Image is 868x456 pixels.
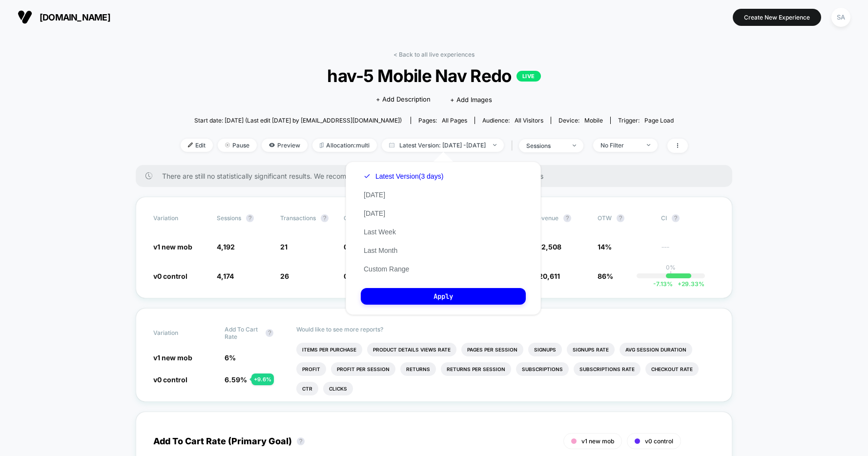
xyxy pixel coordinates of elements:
span: [DOMAIN_NAME] [40,12,110,22]
span: 6 % [225,353,236,362]
button: [DATE] [361,209,388,218]
li: Subscriptions Rate [574,362,641,376]
button: ? [563,214,571,222]
img: Visually logo [18,10,32,24]
span: Preview [262,139,308,152]
img: end [647,144,650,146]
img: calendar [389,143,394,147]
div: No Filter [600,142,640,149]
span: Variation [153,214,207,222]
li: Signups Rate [567,343,615,356]
span: Allocation: multi [312,139,377,152]
span: 26 [280,272,289,280]
span: All Visitors [515,117,543,124]
span: | [509,139,519,153]
li: Signups [528,343,562,356]
p: | [670,271,672,278]
span: Transactions [280,214,316,222]
p: 0% [666,264,676,271]
button: ? [246,214,254,222]
span: Variation [153,326,207,340]
span: Pause [218,139,257,152]
button: ? [297,437,305,445]
span: 29.33 % [673,280,704,288]
button: Custom Range [361,265,412,273]
li: Clicks [323,382,353,395]
img: edit [188,143,193,147]
div: sessions [526,142,565,149]
span: v1 new mob [153,243,192,251]
div: Audience: [482,117,543,124]
span: v0 control [645,437,673,445]
li: Returns Per Session [441,362,511,376]
span: CI [661,214,715,222]
div: SA [831,8,850,27]
span: -7.13 % [653,280,673,288]
span: Latest Version: [DATE] - [DATE] [382,139,504,152]
span: OTW [598,214,651,222]
button: Last Week [361,228,399,236]
span: There are still no statistically significant results. We recommend waiting a few more days . Time... [162,172,713,180]
li: Product Details Views Rate [367,343,456,356]
span: Edit [181,139,213,152]
button: ? [321,214,329,222]
span: mobile [584,117,603,124]
button: Apply [361,288,526,305]
button: SA [828,7,853,27]
span: 86% [598,272,613,280]
button: ? [617,214,624,222]
button: Create New Experience [733,9,821,26]
span: --- [661,244,715,251]
li: Returns [400,362,436,376]
span: v1 new mob [153,353,192,362]
img: rebalance [320,143,324,148]
span: 6.59 % [225,375,247,384]
div: Trigger: [618,117,674,124]
span: Add To Cart Rate [225,326,261,340]
li: Pages Per Session [461,343,523,356]
span: Sessions [217,214,241,222]
li: Checkout Rate [645,362,699,376]
img: end [493,144,496,146]
span: all pages [442,117,467,124]
li: Subscriptions [516,362,569,376]
img: end [573,145,576,146]
span: Device: [551,117,610,124]
span: + [678,280,682,288]
button: [DOMAIN_NAME] [15,9,113,25]
span: v0 control [153,375,187,384]
img: end [225,143,230,147]
li: Items Per Purchase [296,343,362,356]
li: Profit [296,362,326,376]
button: [DATE] [361,190,388,199]
div: Pages: [418,117,467,124]
span: + Add Images [450,96,492,104]
p: LIVE [517,71,541,82]
span: 21 [280,243,288,251]
li: Ctr [296,382,318,395]
span: hav-5 Mobile Nav Redo [206,65,662,86]
span: + Add Description [376,95,431,104]
span: Start date: [DATE] (Last edit [DATE] by [EMAIL_ADDRESS][DOMAIN_NAME]) [194,117,402,124]
button: ? [266,329,273,337]
li: Avg Session Duration [620,343,692,356]
span: 4,192 [217,243,235,251]
li: Profit Per Session [331,362,395,376]
button: ? [672,214,680,222]
button: Latest Version(3 days) [361,172,446,181]
a: < Back to all live experiences [393,51,475,58]
span: 4,174 [217,272,234,280]
span: v1 new mob [581,437,614,445]
span: v0 control [153,272,187,280]
p: Would like to see more reports? [296,326,715,333]
span: 14% [598,243,612,251]
span: Page Load [644,117,674,124]
button: Last Month [361,246,400,255]
div: + 9.6 % [251,373,274,385]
